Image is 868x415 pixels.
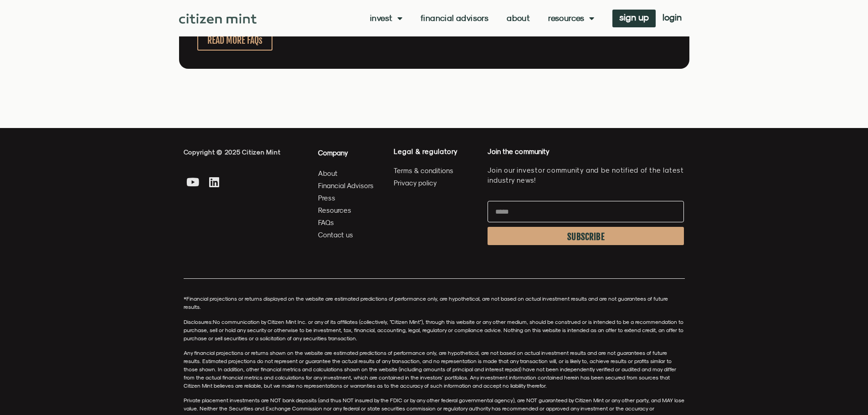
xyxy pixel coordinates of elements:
[184,295,685,311] p: *Financial projections or returns displayed on the website are estimated predictions of performan...
[488,147,684,156] h4: Join the community
[318,180,374,191] a: Financial Advisors
[663,14,682,20] span: login
[318,205,374,216] a: Resources
[184,318,683,342] span: No communication by Citizen Mint Inc. or any of its affiliates (collectively, “Citizen Mint”), th...
[548,14,594,23] a: Resources
[318,229,353,241] span: Contact us
[421,14,488,23] a: Financial Advisors
[488,165,684,185] p: Join our investor community and be notified of the latest industry news!
[394,177,478,189] a: Privacy policy
[619,14,649,20] span: sign up
[370,14,594,23] nav: Menu
[488,227,684,245] button: SUBSCRIBE
[612,10,656,27] a: sign up
[318,168,338,179] span: About
[370,14,402,23] a: Invest
[318,180,374,191] span: Financial Advisors
[318,192,335,204] span: Press
[394,147,478,156] h4: Legal & regulatory
[394,165,478,176] a: Terms & conditions
[197,30,272,51] a: READ MORE FAQs
[184,318,685,343] p: Disclosures:
[318,205,351,216] span: Resources
[567,233,605,241] span: SUBSCRIBE
[318,217,334,228] span: FAQs
[656,10,688,27] a: login
[184,349,676,389] span: Any financial projections or returns shown on the website are estimated predictions of performanc...
[488,201,684,250] form: Newsletter
[318,229,374,241] a: Contact us
[318,168,374,179] a: About
[318,147,374,159] h4: Company
[207,35,262,46] span: READ MORE FAQs
[184,149,281,156] span: Copyright © 2025 Citizen Mint
[318,217,374,228] a: FAQs
[394,165,453,176] span: Terms & conditions
[394,177,437,189] span: Privacy policy
[507,14,530,23] a: About
[179,14,257,24] img: Citizen Mint
[318,192,374,204] a: Press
